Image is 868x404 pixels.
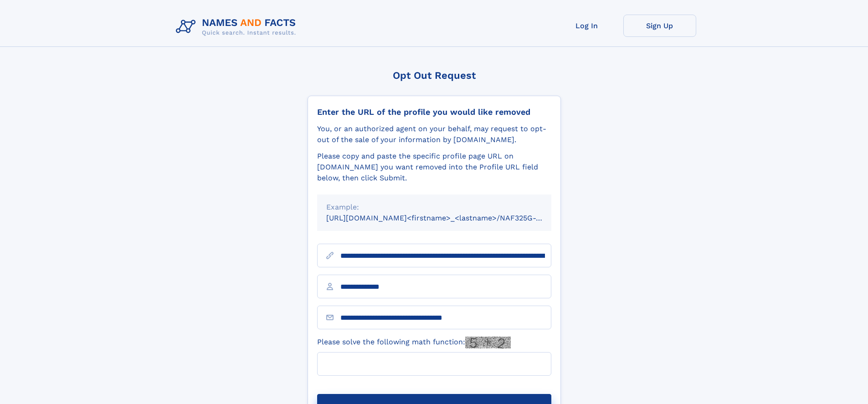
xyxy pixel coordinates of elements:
[172,15,303,39] img: Logo Names and Facts
[326,214,569,222] small: [URL][DOMAIN_NAME]<firstname>_<lastname>/NAF325G-xxxxxxxx
[317,123,551,145] div: You, or an authorized agent on your behalf, may request to opt-out of the sale of your informatio...
[317,107,551,117] div: Enter the URL of the profile you would like removed
[623,15,696,37] a: Sign Up
[308,70,561,81] div: Opt Out Request
[317,337,511,348] label: Please solve the following math function:
[326,202,542,213] div: Example:
[317,151,551,184] div: Please copy and paste the specific profile page URL on [DOMAIN_NAME] you want removed into the Pr...
[550,15,623,37] a: Log In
